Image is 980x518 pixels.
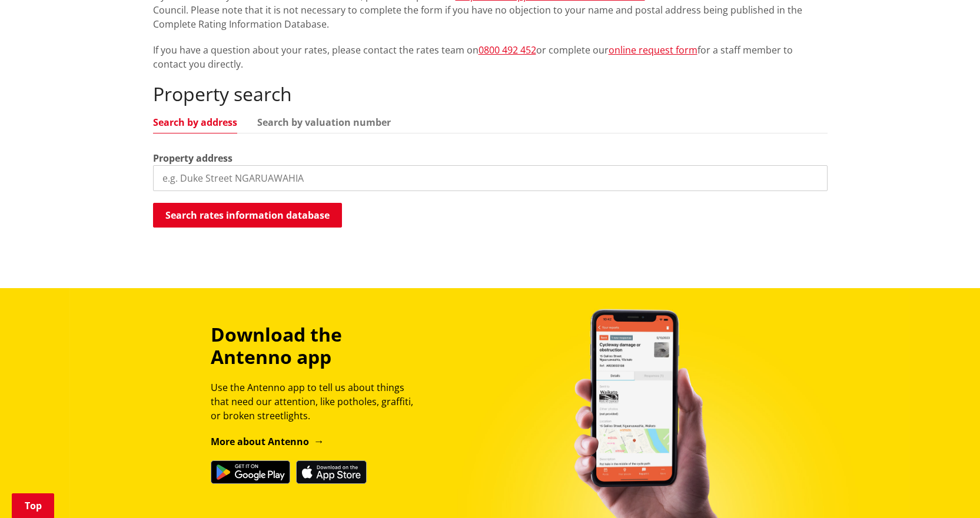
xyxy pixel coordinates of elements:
h2: Property search [153,83,828,105]
img: Get it on Google Play [211,460,290,484]
img: Download on the App Store [296,460,367,484]
iframe: Messenger Launcher [926,469,968,511]
h3: Download the Antenno app [211,323,424,369]
button: Search rates information database [153,203,342,228]
a: Search by valuation number [257,118,391,127]
a: More about Antenno [211,435,324,448]
input: e.g. Duke Street NGARUAWAHIA [153,165,828,191]
label: Property address [153,151,232,165]
a: online request form [609,44,697,56]
a: Search by address [153,118,237,127]
a: Top [12,493,54,518]
a: 0800 492 452 [479,44,536,56]
p: Use the Antenno app to tell us about things that need our attention, like potholes, graffiti, or ... [211,380,424,423]
p: If you have a question about your rates, please contact the rates team on or complete our for a s... [153,43,828,71]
